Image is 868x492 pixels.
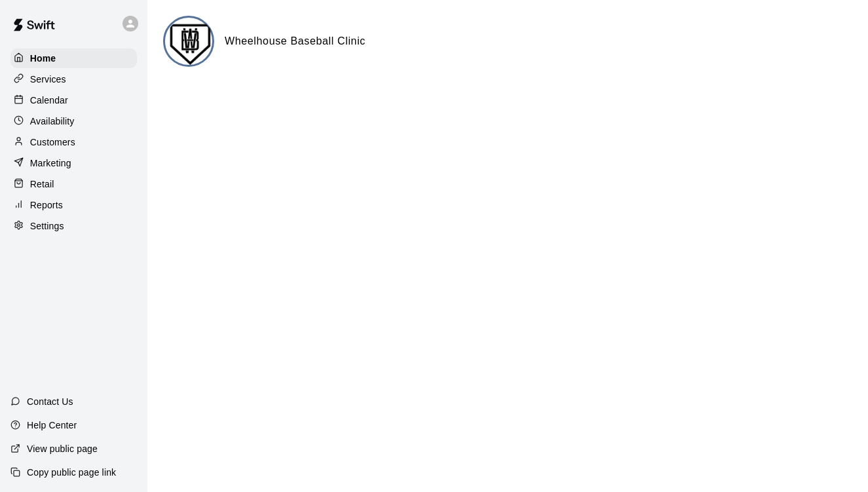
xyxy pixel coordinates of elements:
p: Help Center [27,419,77,432]
p: Reports [30,199,63,212]
p: Copy public page link [27,466,116,479]
a: Retail [10,174,137,194]
p: View public page [27,442,98,455]
p: Retail [30,178,54,191]
a: Home [10,48,137,68]
a: Reports [10,195,137,215]
p: Contact Us [27,395,73,408]
p: Home [30,52,56,65]
p: Calendar [30,94,68,107]
p: Settings [30,219,64,233]
a: Calendar [10,90,137,110]
a: Availability [10,111,137,131]
a: Services [10,69,137,89]
h6: Wheelhouse Baseball Clinic [225,33,366,50]
p: Services [30,73,66,86]
img: Wheelhouse Baseball Clinic logo [165,18,214,67]
a: Marketing [10,153,137,173]
a: Customers [10,132,137,152]
p: Marketing [30,157,71,170]
p: Availability [30,115,75,128]
a: Settings [10,216,137,236]
p: Customers [30,136,75,149]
